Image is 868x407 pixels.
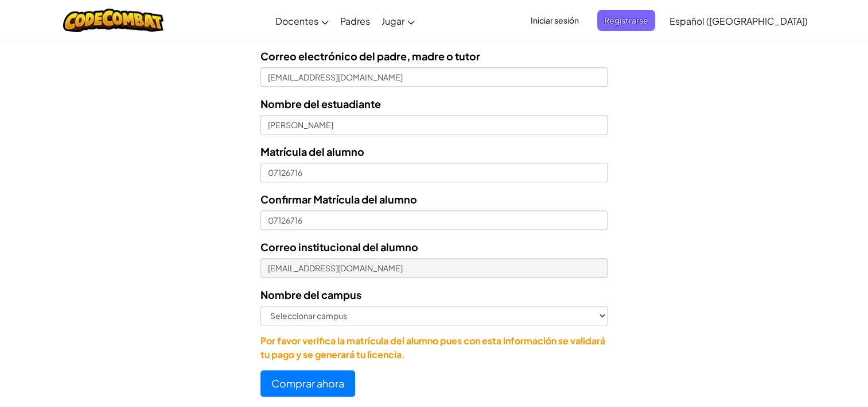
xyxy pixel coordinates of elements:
label: Nombre del estuadiante [260,95,381,112]
button: Registrarse [597,10,655,31]
a: Español ([GEOGRAPHIC_DATA]) [664,5,813,36]
p: Por favor verifica la matrícula del alumno pues con esta información se validará tu pago y se gen... [260,334,608,362]
label: Nombre del campus [260,286,361,303]
label: Correo electrónico del padre, madre o tutor [260,48,480,64]
a: Padres [334,5,376,36]
a: Docentes [270,5,334,36]
button: Comprar ahora [260,370,355,397]
label: Matrícula del alumno [260,143,364,160]
label: Confirmar Matrícula del alumno [260,191,417,208]
a: Jugar [376,5,421,36]
span: Docentes [275,15,318,27]
button: Iniciar sesión [524,10,586,31]
span: Español ([GEOGRAPHIC_DATA]) [670,15,808,27]
img: CodeCombat logo [63,9,164,32]
label: Correo institucional del alumno [260,239,418,255]
span: Jugar [382,15,404,27]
